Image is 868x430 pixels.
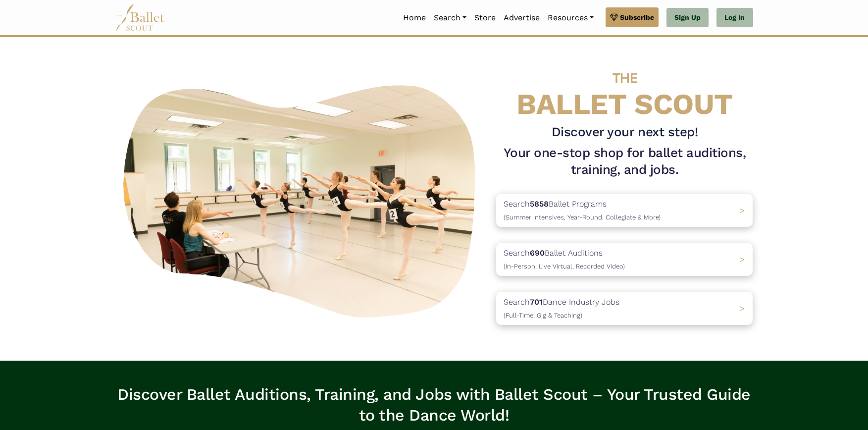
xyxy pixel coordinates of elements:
a: Search [430,7,470,28]
a: Search701Dance Industry Jobs(Full-Time, Gig & Teaching) > [496,292,753,325]
b: 701 [530,297,543,307]
a: Search690Ballet Auditions(In-Person, Live Virtual, Recorded Video) > [496,243,753,276]
h1: Your one-stop shop for ballet auditions, training, and jobs. [496,145,753,178]
a: Log In [716,8,753,28]
b: 5858 [530,199,549,209]
a: Store [470,7,500,28]
span: (In-Person, Live Virtual, Recorded Video) [504,263,625,270]
h4: BALLET SCOUT [496,57,753,120]
b: 690 [530,248,545,258]
span: (Summer Intensives, Year-Round, Collegiate & More) [504,214,661,221]
a: Search5858Ballet Programs(Summer Intensives, Year-Round, Collegiate & More)> [496,194,753,227]
span: (Full-Time, Gig & Teaching) [504,312,582,319]
p: Search Ballet Programs [504,198,661,223]
h3: Discover your next step! [496,124,753,141]
p: Search Dance Industry Jobs [504,296,619,321]
a: Sign Up [666,8,709,28]
img: gem.svg [610,12,618,23]
a: Home [399,7,430,28]
h3: Discover Ballet Auditions, Training, and Jobs with Ballet Scout – Your Trusted Guide to the Dance... [115,384,753,426]
span: > [740,206,745,215]
a: Subscribe [606,7,659,27]
a: Advertise [500,7,544,28]
a: Resources [544,7,598,28]
span: Subscribe [620,12,654,23]
span: > [740,255,745,264]
span: THE [613,70,637,86]
img: A group of ballerinas talking to each other in a ballet studio [115,74,489,323]
p: Search Ballet Auditions [504,247,625,272]
span: > [740,304,745,313]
